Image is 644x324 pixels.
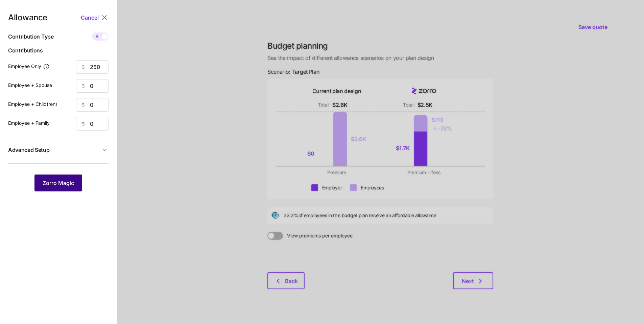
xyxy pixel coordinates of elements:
[8,14,47,22] span: Allowance
[8,119,50,127] label: Employee + Family
[8,146,50,154] span: Advanced Setup
[8,82,52,89] label: Employee + Spouse
[81,14,100,22] button: Cancel
[43,179,74,187] span: Zorro Magic
[8,63,50,70] label: Employee Only
[81,14,99,22] span: Cancel
[8,142,109,158] button: Advanced Setup
[8,100,57,108] label: Employee + Child(ren)
[34,175,82,191] button: Zorro Magic
[8,32,54,41] span: Contribution Type
[8,46,109,55] span: Contributions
